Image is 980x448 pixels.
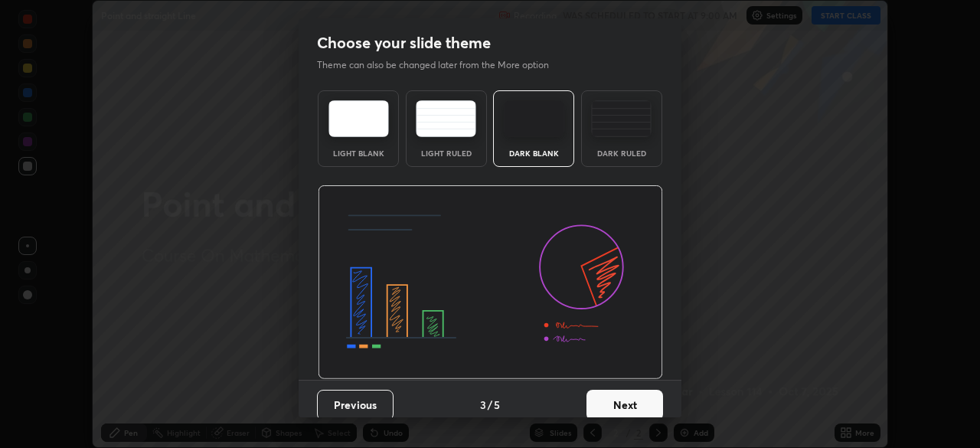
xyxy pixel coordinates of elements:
h4: 5 [494,397,500,413]
button: Previous [317,390,394,420]
img: lightTheme.e5ed3b09.svg [328,100,389,137]
p: Theme can also be changed later from the More option [317,58,565,72]
div: Light Ruled [416,149,477,157]
div: Light Blank [328,149,389,157]
img: darkRuledTheme.de295e13.svg [591,100,652,137]
h2: Choose your slide theme [317,33,491,53]
button: Next [586,390,663,420]
div: Dark Blank [503,149,564,157]
div: Dark Ruled [591,149,652,157]
img: darkThemeBanner.d06ce4a2.svg [318,185,663,380]
h4: 3 [480,397,486,413]
img: darkTheme.f0cc69e5.svg [504,100,564,137]
img: lightRuledTheme.5fabf969.svg [416,100,476,137]
h4: / [488,397,492,413]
